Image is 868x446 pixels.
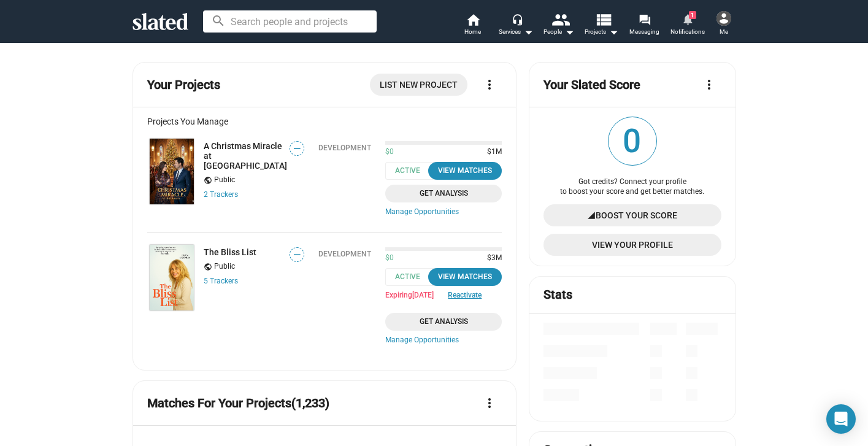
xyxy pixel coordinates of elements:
span: s [234,190,238,199]
img: A Christmas Miracle at Broken Arrow [150,139,194,204]
div: Open Intercom Messenger [826,404,856,434]
button: Services [494,12,537,39]
img: The Bliss List [150,245,194,310]
a: The Bliss List [147,242,196,313]
mat-icon: notifications [682,13,693,25]
button: Reactivate [448,291,482,299]
mat-icon: more_vert [702,77,716,92]
span: (1,233) [291,396,329,410]
button: View Matches [428,162,502,180]
span: Boost Your Score [596,204,677,226]
mat-icon: more_vert [482,396,497,410]
a: The Bliss List [204,247,256,257]
div: People [543,25,574,39]
span: Public [214,262,235,272]
mat-icon: people [551,10,569,28]
span: Public [214,175,235,185]
span: List New Project [380,74,458,96]
mat-icon: headset_mic [512,13,523,25]
a: Get Analysis [385,313,502,331]
span: Messaging [629,25,659,39]
mat-icon: more_vert [482,77,497,92]
div: Development [318,144,371,152]
a: Manage Opportunities [385,336,502,345]
a: Messaging [623,12,666,39]
input: Search people and projects [203,10,377,33]
div: Services [499,25,533,39]
mat-card-title: Your Slated Score [543,77,640,93]
a: Home [451,12,494,39]
mat-icon: arrow_drop_down [562,25,577,39]
span: s [234,277,238,285]
span: $1M [482,147,502,157]
span: Notifications [670,25,705,39]
mat-icon: view_list [594,10,612,28]
div: View Matches [436,271,495,283]
span: 1 [689,11,696,19]
a: A Christmas Miracle at [GEOGRAPHIC_DATA] [204,141,287,171]
a: Get Analysis [385,185,502,202]
a: 2 Trackers [204,190,238,199]
mat-card-title: Matches For Your Projects [147,395,329,412]
a: Manage Opportunities [385,207,502,217]
span: Home [464,25,481,39]
img: Neal Turnage [716,11,731,26]
button: Neal TurnageMe [709,9,739,40]
a: 1Notifications [666,12,709,39]
span: Active [385,162,437,180]
span: View Your Profile [553,234,711,256]
span: Get Analysis [393,315,494,328]
span: Me [720,25,728,39]
div: Got credits? Connect your profile to boost your score and get better matches. [543,177,721,197]
span: $0 [385,253,394,263]
button: People [537,12,580,39]
span: 0 [609,117,656,165]
span: Projects [585,25,618,39]
mat-card-title: Stats [543,286,572,303]
button: View Matches [428,268,502,286]
mat-icon: signal_cellular_4_bar [587,204,596,226]
a: 5 Trackers [204,277,238,285]
span: $3M [482,253,502,263]
mat-icon: arrow_drop_down [521,25,536,39]
span: — [290,249,304,261]
button: Projects [580,12,623,39]
mat-icon: forum [639,13,650,25]
mat-icon: arrow_drop_down [606,25,621,39]
mat-card-title: Your Projects [147,77,220,93]
span: Active [385,268,437,286]
a: Boost Your Score [543,204,721,226]
div: Development [318,250,371,258]
a: View Your Profile [543,234,721,256]
span: Get Analysis [393,187,494,200]
span: $0 [385,147,394,157]
span: — [290,143,304,155]
div: View Matches [436,164,495,177]
a: List New Project [370,74,467,96]
a: A Christmas Miracle at Broken Arrow [147,136,196,207]
div: Projects You Manage [147,117,502,126]
mat-icon: home [466,12,480,27]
